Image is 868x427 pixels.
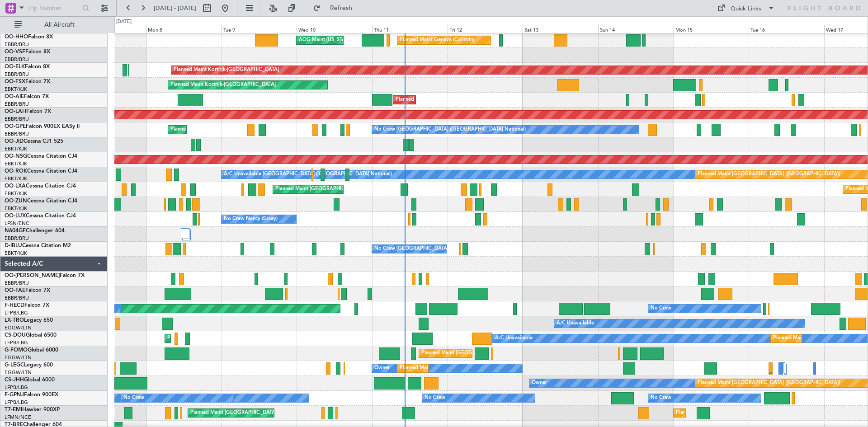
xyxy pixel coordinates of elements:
div: Sun 14 [598,25,674,33]
a: OO-ELKFalcon 8X [5,64,50,70]
a: EBKT/KJK [5,205,27,212]
button: Quick Links [712,1,779,15]
a: OO-JIDCessna CJ1 525 [5,139,63,144]
span: OO-[PERSON_NAME] [5,273,60,278]
div: Owner [532,376,547,390]
a: EBBR/BRU [5,116,29,122]
span: OO-GPE [5,124,26,129]
a: OO-VSFFalcon 8X [5,49,50,55]
div: Tue 9 [222,25,297,33]
button: Refresh [309,1,363,15]
span: OO-FSX [5,79,25,84]
div: Sat 13 [523,25,598,33]
div: Fri 12 [448,25,523,33]
div: Planned Maint Kortrijk-[GEOGRAPHIC_DATA] [170,78,276,92]
div: Mon 15 [674,25,749,33]
span: F-GPNJ [5,392,24,398]
a: LX-TROLegacy 650 [5,318,53,323]
a: N604GFChallenger 604 [5,228,65,234]
a: EBBR/BRU [5,101,29,108]
span: OO-FAE [5,288,25,293]
div: Planned Maint [GEOGRAPHIC_DATA] ([GEOGRAPHIC_DATA]) [698,376,840,390]
div: No Crew [651,391,671,405]
a: CS-DOUGlobal 6500 [5,333,57,338]
div: Planned Maint [GEOGRAPHIC_DATA] ([GEOGRAPHIC_DATA] National) [170,123,334,136]
button: All Aircraft [10,18,98,32]
a: EBKT/KJK [5,190,27,197]
a: EBBR/BRU [5,56,29,63]
span: All Aircraft [24,22,95,28]
a: LFPB/LBG [5,310,28,316]
div: [DATE] [116,18,132,26]
span: OO-JID [5,139,24,144]
span: OO-VSF [5,49,25,55]
div: No Crew [GEOGRAPHIC_DATA] ([GEOGRAPHIC_DATA] National) [374,242,526,256]
a: OO-AIEFalcon 7X [5,94,49,99]
a: OO-[PERSON_NAME]Falcon 7X [5,273,85,278]
a: EBKT/KJK [5,175,27,182]
div: A/C Unavailable [495,332,533,345]
div: Planned Maint [GEOGRAPHIC_DATA] [190,406,277,420]
div: No Crew [123,391,144,405]
a: OO-LAHFalcon 7X [5,109,51,114]
a: EBBR/BRU [5,41,29,48]
a: EBBR/BRU [5,71,29,78]
a: EBBR/BRU [5,295,29,301]
a: LFPB/LBG [5,339,28,346]
input: Trip Number [28,1,80,15]
a: EGGW/LTN [5,369,32,376]
a: T7-EMIHawker 900XP [5,407,60,413]
div: Mon 8 [146,25,222,33]
a: OO-LXACessna Citation CJ4 [5,183,76,189]
a: LFMN/NCE [5,414,31,421]
div: Planned Maint [GEOGRAPHIC_DATA] ([GEOGRAPHIC_DATA] National) [275,183,439,196]
span: OO-ROK [5,169,27,174]
div: Owner [374,361,390,375]
a: EBBR/BRU [5,131,29,137]
div: No Crew [425,391,445,405]
a: OO-FAEFalcon 7X [5,288,50,293]
a: EBKT/KJK [5,250,27,257]
a: EGGW/LTN [5,354,32,361]
div: No Crew Nancy (Essey) [224,212,278,226]
div: Thu 11 [372,25,448,33]
a: EGGW/LTN [5,324,32,331]
a: LFPB/LBG [5,399,28,406]
a: LFSN/ENC [5,220,29,227]
a: OO-ROKCessna Citation CJ4 [5,169,77,174]
a: OO-GPEFalcon 900EX EASy II [5,124,80,129]
a: G-LEGCLegacy 600 [5,362,53,368]
span: T7-EMI [5,407,22,413]
a: G-FOMOGlobal 6000 [5,347,58,353]
a: F-GPNJFalcon 900EX [5,392,58,398]
a: OO-FSXFalcon 7X [5,79,50,84]
div: Planned Maint [GEOGRAPHIC_DATA] ([GEOGRAPHIC_DATA]) [400,361,542,375]
div: A/C Unavailable [GEOGRAPHIC_DATA] ([GEOGRAPHIC_DATA] National) [224,168,392,181]
div: AOG Maint [US_STATE] ([GEOGRAPHIC_DATA]) [299,33,408,47]
span: G-LEGC [5,362,24,368]
span: OO-LUX [5,213,26,219]
span: OO-ELK [5,64,25,70]
a: EBBR/BRU [5,280,29,286]
div: Wed 10 [297,25,372,33]
div: Tue 16 [749,25,824,33]
span: D-IBLU [5,243,22,249]
span: OO-LAH [5,109,26,114]
span: N604GF [5,228,26,234]
a: EBKT/KJK [5,160,27,167]
a: CS-JHHGlobal 6000 [5,377,55,383]
a: OO-HHOFalcon 8X [5,34,53,40]
div: No Crew [GEOGRAPHIC_DATA] ([GEOGRAPHIC_DATA] National) [374,123,526,136]
div: Planned Maint [GEOGRAPHIC_DATA] ([GEOGRAPHIC_DATA]) [396,93,538,107]
div: Planned Maint [GEOGRAPHIC_DATA] ([GEOGRAPHIC_DATA]) [698,168,840,181]
a: EBKT/KJK [5,86,27,93]
span: CS-DOU [5,333,26,338]
span: LX-TRO [5,318,24,323]
a: D-IBLUCessna Citation M2 [5,243,71,249]
div: Planned Maint [GEOGRAPHIC_DATA] ([GEOGRAPHIC_DATA]) [421,347,564,360]
a: OO-NSGCessna Citation CJ4 [5,154,77,159]
div: Planned Maint Kortrijk-[GEOGRAPHIC_DATA] [174,63,279,77]
span: OO-HHO [5,34,28,40]
div: Planned Maint [GEOGRAPHIC_DATA] ([GEOGRAPHIC_DATA]) [167,332,310,345]
span: [DATE] - [DATE] [154,4,196,12]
